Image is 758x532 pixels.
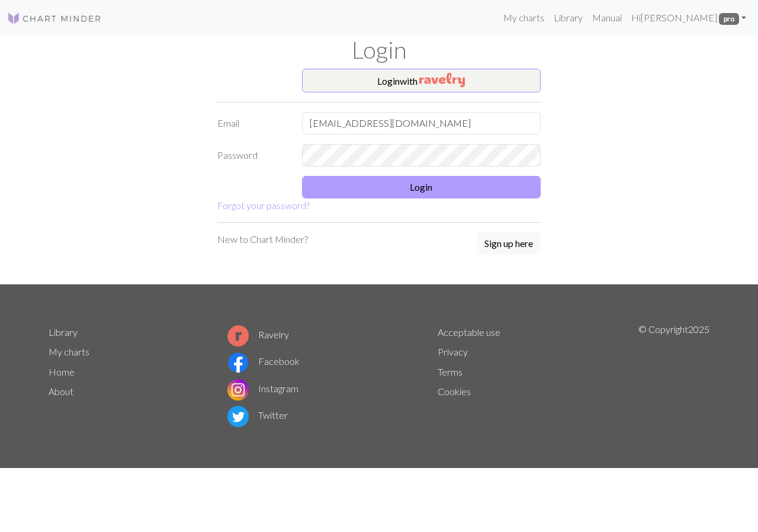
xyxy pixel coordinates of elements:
a: Forgot your password? [217,200,310,211]
a: About [49,386,73,397]
img: Ravelry logo [227,325,249,347]
span: pro [719,13,739,25]
p: © Copyright 2025 [638,322,709,430]
a: Library [549,6,587,30]
a: Ravelry [227,329,289,340]
button: Login [302,176,541,198]
h1: Login [41,36,717,64]
a: Home [49,366,75,377]
label: Email [210,112,295,134]
img: Ravelry [419,73,465,87]
a: Sign up here [477,232,541,256]
a: My charts [499,6,549,30]
a: Cookies [438,386,471,397]
a: Hi[PERSON_NAME] pro [627,6,751,30]
a: Terms [438,366,462,377]
p: New to Chart Minder? [217,232,308,246]
button: Sign up here [477,232,541,255]
a: My charts [49,346,89,357]
img: Instagram logo [227,379,249,400]
img: Logo [7,11,102,25]
label: Password [210,144,295,166]
a: Acceptable use [438,326,500,338]
img: Facebook logo [227,352,249,373]
a: Facebook [227,355,300,367]
img: Twitter logo [227,406,249,427]
a: Privacy [438,346,468,357]
a: Instagram [227,383,298,394]
a: Manual [587,6,627,30]
a: Twitter [227,409,288,421]
button: Loginwith [302,69,541,92]
a: Library [49,326,78,338]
